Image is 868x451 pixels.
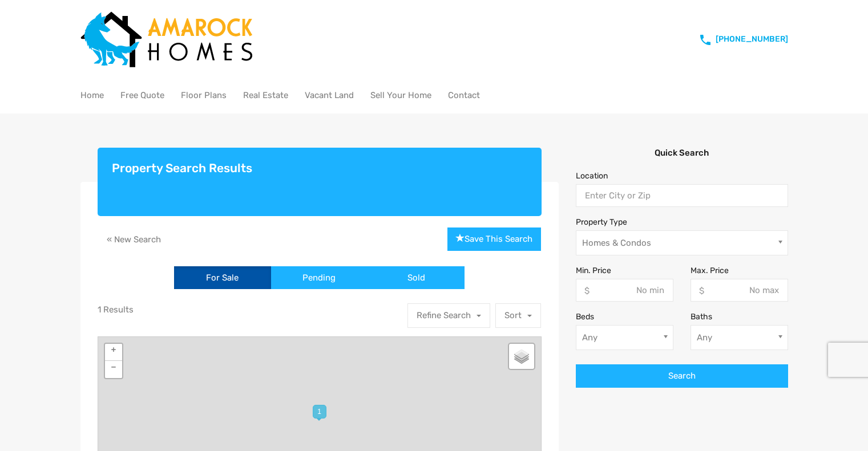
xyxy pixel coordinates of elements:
[80,79,104,112] a: Home
[716,34,788,44] a: [PHONE_NUMBER]
[691,312,712,322] label: Baths
[582,332,664,343] span: Any
[174,266,271,290] a: For Sale
[576,148,788,158] h3: Quick Search
[576,266,611,276] label: Min. Price
[370,79,431,112] a: Sell Your Home
[80,11,252,67] img: Amarock Homes
[112,159,527,177] h1: Property Search Results
[584,285,590,298] div: $
[407,303,490,328] button: Refine Search
[699,285,704,298] div: $
[576,218,627,227] label: Property Type
[691,279,788,302] input: Max Price
[509,344,534,369] a: Layers
[181,79,227,112] a: Floor Plans
[576,184,788,208] input: Location
[576,172,608,181] label: Location
[305,79,354,112] a: Vacant Land
[697,332,779,343] span: Any
[691,266,729,276] label: Max. Price
[243,79,288,112] a: Real Estate
[576,312,594,322] label: Beds
[576,364,788,388] button: Search
[495,303,541,328] button: Sort
[313,405,326,419] div: 1
[576,279,673,302] input: Min Price
[105,361,122,378] a: Zoom out
[105,344,122,361] a: Zoom in
[368,266,465,290] a: Sold
[89,303,243,316] div: 1 Results
[271,266,368,290] a: Pending
[98,227,170,252] a: « New Search
[582,238,779,248] span: Homes & Condos
[120,79,164,112] a: Free Quote
[448,79,480,112] a: Contact
[447,227,541,251] button: Save This Search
